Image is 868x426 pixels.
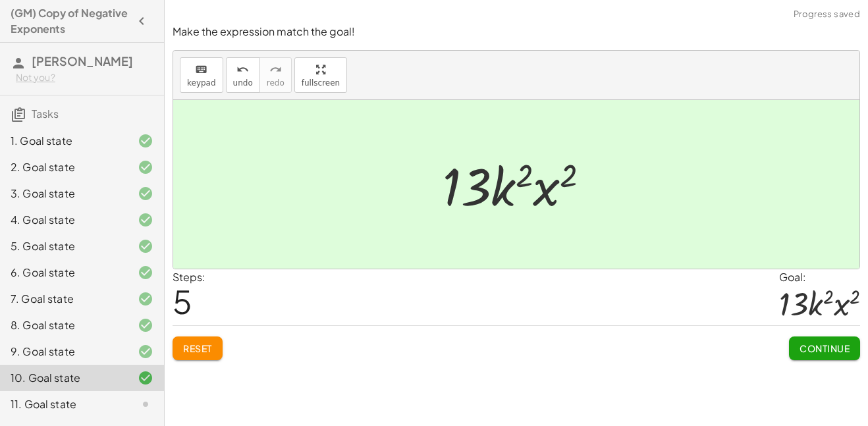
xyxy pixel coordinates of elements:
[11,5,130,37] h4: (GM) Copy of Negative Exponents
[180,57,223,93] button: keyboardkeypad
[11,396,117,412] div: 11. Goal state
[138,370,153,386] i: Task finished and correct.
[779,269,860,285] div: Goal:
[11,186,117,201] div: 3. Goal state
[138,291,153,307] i: Task finished and correct.
[138,159,153,175] i: Task finished and correct.
[16,71,153,84] div: Not you?
[11,238,117,254] div: 5. Goal state
[11,344,117,359] div: 9. Goal state
[11,370,117,386] div: 10. Goal state
[11,212,117,228] div: 4. Goal state
[794,8,860,21] span: Progress saved
[138,186,153,201] i: Task finished and correct.
[32,53,133,68] span: [PERSON_NAME]
[789,336,860,360] button: Continue
[173,281,192,321] span: 5
[138,265,153,280] i: Task finished and correct.
[11,133,117,149] div: 1. Goal state
[267,78,285,88] span: redo
[195,62,207,78] i: keyboard
[173,336,223,360] button: Reset
[173,24,860,40] p: Make the expression match the goal!
[11,317,117,333] div: 8. Goal state
[138,238,153,254] i: Task finished and correct.
[187,78,216,88] span: keypad
[302,78,340,88] span: fullscreen
[11,265,117,280] div: 6. Goal state
[138,133,153,149] i: Task finished and correct.
[138,344,153,359] i: Task finished and correct.
[236,62,249,78] i: undo
[11,291,117,307] div: 7. Goal state
[294,57,347,93] button: fullscreen
[259,57,292,93] button: redoredo
[138,396,153,412] i: Task not started.
[11,159,117,175] div: 2. Goal state
[269,62,282,78] i: redo
[183,342,212,354] span: Reset
[173,270,205,284] label: Steps:
[226,57,260,93] button: undoundo
[138,212,153,228] i: Task finished and correct.
[32,107,59,120] span: Tasks
[800,342,850,354] span: Continue
[233,78,253,88] span: undo
[138,317,153,333] i: Task finished and correct.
